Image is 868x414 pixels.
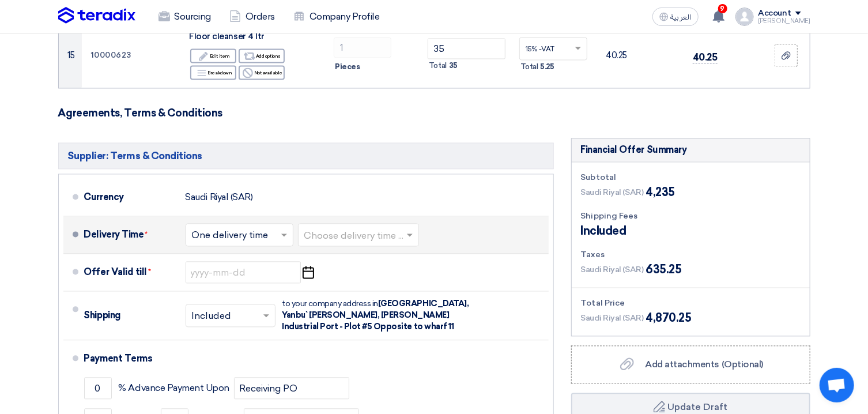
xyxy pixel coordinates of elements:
[735,7,754,26] img: profile_test.png
[284,4,389,29] a: Company Profile
[190,66,236,80] div: Breakdown
[820,368,854,402] div: Open chat
[581,249,801,261] div: Taxes
[646,359,764,370] span: Add attachments (Optional)
[335,62,360,73] span: Pieces
[671,13,692,21] span: العربية
[646,261,681,278] span: 635.25
[282,299,469,332] span: [GEOGRAPHIC_DATA], Yanbu` [PERSON_NAME], [PERSON_NAME] Industrial Port - Plot #5 Opposite to whar...
[59,23,82,88] td: 15
[646,310,691,327] span: 4,870.25
[758,18,810,24] div: [PERSON_NAME]
[581,298,801,310] div: Total Price
[84,184,176,212] div: Currency
[581,210,801,223] div: Shipping Fees
[84,302,176,330] div: Shipping
[652,7,699,26] button: العربية
[334,37,391,58] input: RFQ_STEP1.ITEMS.2.AMOUNT_TITLE
[119,383,229,394] span: % Advance Payment Upon
[520,62,538,73] span: Total
[282,299,484,333] div: to your company address in
[189,32,264,42] span: Floor cleanser 4 ltr
[190,49,236,63] div: Edit item
[84,378,112,400] input: payment-term-1
[449,61,458,72] span: 35
[581,144,687,157] div: Financial Offer Summary
[220,4,284,29] a: Orders
[581,172,801,184] div: Subtotal
[58,143,554,170] h5: Supplier: Terms & Conditions
[186,187,253,209] div: Saudi Riyal (SAR)
[428,39,505,59] input: Unit Price
[239,49,285,63] div: Add options
[58,7,135,24] img: Teradix logo
[58,107,810,120] h3: Agreements, Terms & Conditions
[234,378,349,400] input: payment-term-2
[581,187,644,199] span: Saudi Riyal (SAR)
[718,4,727,13] span: 9
[758,9,791,18] div: Account
[239,66,285,80] div: Not available
[84,221,176,249] div: Delivery Time
[581,313,644,325] span: Saudi Riyal (SAR)
[597,23,684,88] td: 40.25
[149,4,220,29] a: Sourcing
[540,62,554,73] span: 5.25
[646,184,675,201] span: 4,235
[581,264,644,276] span: Saudi Riyal (SAR)
[693,52,718,64] span: 40.25
[82,23,180,88] td: 10000623
[429,61,447,72] span: Total
[519,37,588,61] ng-select: VAT
[186,262,301,284] input: yyyy-mm-dd
[581,223,627,240] span: Included
[84,259,176,287] div: Offer Valid till
[84,345,535,373] div: Payment Terms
